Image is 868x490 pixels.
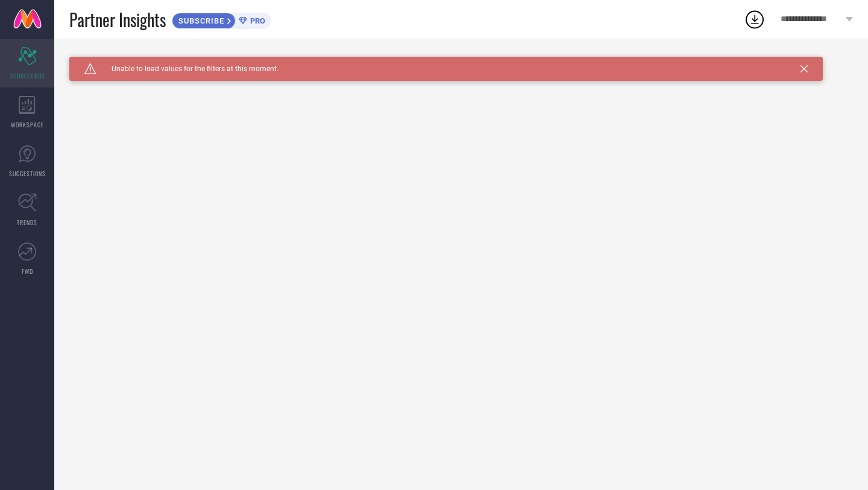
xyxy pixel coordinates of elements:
[172,16,227,25] span: SUBSCRIBE
[96,65,278,73] span: Unable to load values for the filters at this moment.
[11,120,44,129] span: WORKSPACE
[9,169,46,178] span: SUGGESTIONS
[10,71,45,80] span: SCORECARDS
[172,10,271,29] a: SUBSCRIBEPRO
[744,8,766,30] div: Open download list
[22,267,33,276] span: FWD
[17,218,37,227] span: TRENDS
[69,57,853,66] div: Unable to load filters at this moment. Please try later.
[69,7,166,32] span: Partner Insights
[247,16,265,25] span: PRO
